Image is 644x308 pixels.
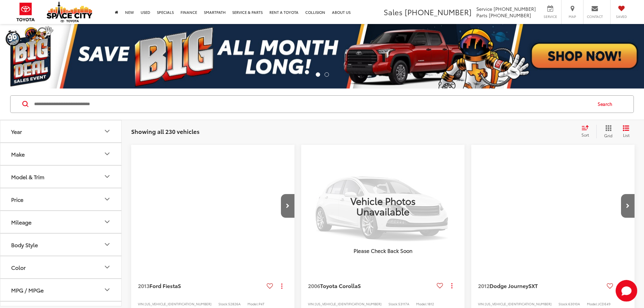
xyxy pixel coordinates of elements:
span: Showing all 230 vehicles [131,127,199,135]
button: Model & TrimModel & Trim [0,166,122,188]
span: Stock: [388,301,398,306]
a: 2013Ford FiestaS [138,282,264,289]
span: S [178,282,181,289]
span: [PHONE_NUMBER] [489,12,531,19]
span: [US_VEHICLE_IDENTIFICATION_NUMBER] [485,301,552,306]
span: Saved [614,14,629,19]
span: Dodge Journey [490,282,528,289]
span: Service [543,14,558,19]
span: [PHONE_NUMBER] [494,5,536,12]
button: Next image [281,194,294,218]
div: Make [11,151,25,157]
div: Year [11,128,22,135]
button: MPG / MPGeMPG / MPGe [0,279,122,301]
div: Model & Trim [103,172,111,181]
span: Map [565,14,580,19]
button: ColorColor [0,256,122,278]
button: YearYear [0,120,122,142]
button: Search [591,96,622,113]
button: Actions [276,280,288,292]
span: Parts [476,12,487,19]
button: MakeMake [0,143,122,165]
a: 2006Toyota CorollaS [308,282,434,289]
div: Price [103,195,111,203]
span: Contact [587,14,603,19]
span: Toyota Corolla [320,282,358,289]
span: 2006 [308,282,320,289]
span: 2012 [478,282,490,289]
button: Next image [621,194,635,218]
div: Make [103,150,111,158]
button: Body StyleBody Style [0,234,122,256]
span: Stock: [558,301,568,306]
img: Vehicle Photos Unavailable Please Check Back Soon [301,145,464,267]
button: Select sort value [578,125,596,138]
svg: Start Chat [616,280,637,302]
span: SXT [528,282,538,289]
a: 2012Dodge JourneySXT [478,282,604,289]
input: Search by Make, Model, or Keyword [33,96,591,112]
button: MileageMileage [0,211,122,233]
span: Ford Fiesta [149,282,178,289]
span: dropdown dots [451,283,452,288]
span: Service [476,5,492,12]
button: List View [618,125,635,138]
span: 52826A [228,301,241,306]
span: [US_VEHICLE_IDENTIFICATION_NUMBER] [145,301,212,306]
button: Actions [446,280,458,291]
div: Body Style [11,241,38,248]
img: Space City Toyota [47,1,92,22]
span: [PHONE_NUMBER] [405,6,472,17]
div: MPG / MPGe [103,286,111,294]
span: 63010A [568,301,580,306]
span: Grid [604,133,613,138]
button: Toggle Chat Window [616,280,637,302]
div: Color [103,263,111,271]
div: Color [11,264,26,270]
div: Body Style [103,240,111,248]
span: S [358,282,361,289]
span: Model: [416,301,427,306]
span: [US_VEHICLE_IDENTIFICATION_NUMBER] [315,301,382,306]
span: 1812 [427,301,434,306]
button: Grid View [596,125,618,138]
span: Sort [581,132,589,138]
div: Price [11,196,23,203]
div: MPG / MPGe [11,287,44,293]
span: dropdown dots [281,283,282,289]
span: P4T [259,301,264,306]
span: List [623,132,629,138]
span: Sales [384,6,403,17]
span: VIN: [138,301,145,306]
span: Stock: [218,301,228,306]
span: 2013 [138,282,149,289]
div: Year [103,127,111,135]
span: VIN: [308,301,315,306]
div: Mileage [11,219,31,225]
div: Mileage [103,218,111,226]
span: 53117A [398,301,409,306]
span: Model: [587,301,598,306]
span: JCDE49 [598,301,611,306]
span: Model: [247,301,259,306]
a: VIEW_DETAILS [301,145,464,267]
button: PricePrice [0,188,122,210]
div: Model & Trim [11,173,44,180]
span: VIN: [478,301,485,306]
